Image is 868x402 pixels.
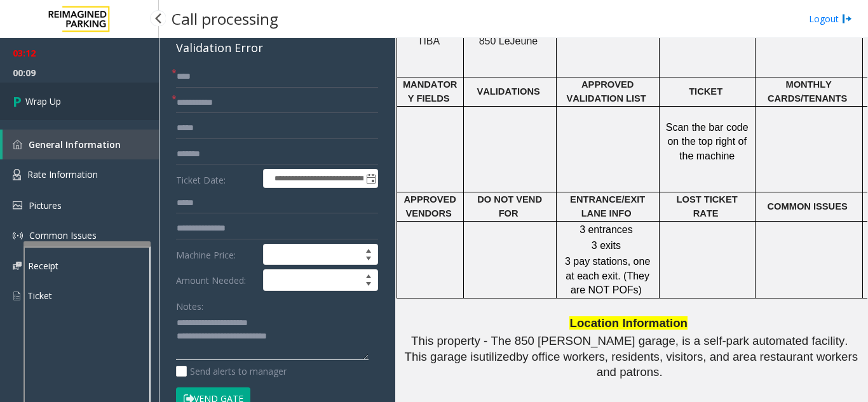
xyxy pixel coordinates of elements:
span: utilized [479,350,516,363]
img: 'icon' [13,290,21,302]
span: MANDATORY FIELDS [403,79,457,104]
label: Send alerts to manager [176,365,287,378]
span: by office workers, residents, visitors, and area restaurant workers and patrons. [516,350,858,379]
img: 'icon' [13,140,22,149]
span: DO NOT VEND FOR [477,194,542,218]
label: Notes: [176,295,203,313]
label: Amount Needed: [173,269,260,291]
a: Logout [809,12,852,25]
img: 'icon' [13,262,22,270]
span: MONTHLY CARDS/TENANTS [768,79,847,104]
span: ENTRANCE/EXIT LANE INFO [570,194,645,218]
span: This property - The 850 [PERSON_NAME] garage, is a self-park automated facility. [411,334,848,347]
span: Decrease value [360,255,377,265]
span: VALIDATIONS [477,86,539,97]
span: Toggle popup [363,170,377,187]
span: APPROVED VALIDATION LIST [566,79,646,104]
span: 3 exits [592,240,621,251]
span: Decrease value [360,280,377,290]
h3: Call processing [165,3,285,34]
span: TIBA [417,36,440,46]
div: Validation Error [176,39,378,57]
a: General Information [3,130,159,159]
img: 'icon' [13,169,21,180]
span: COMMON ISSUES [768,201,848,211]
span: Scan the bar code on the top right of the machine [666,122,749,161]
span: Wrap Up [25,95,61,108]
label: Ticket Date: [173,169,260,188]
span: LOST TICKET RATE [677,194,738,218]
span: Increase value [360,245,377,255]
span: This garage is [405,350,479,363]
span: Pictures [29,199,62,211]
span: - [198,27,265,39]
span: Rate Information [27,168,98,180]
span: Increase value [360,270,377,280]
span: 3 pay stations, one at each exit. (They are NOT POFs) [565,256,650,295]
span: Jeune [510,36,538,47]
span: Common Issues [29,229,97,241]
img: logout [842,12,852,25]
label: Machine Price: [173,244,260,265]
span: TICKET [689,86,722,97]
span: 3 entrances [580,224,633,235]
span: APPROVED VENDORS [404,194,456,218]
img: 'icon' [13,231,23,241]
span: Location Information [569,316,688,330]
img: 'icon' [13,201,22,210]
span: General Information [29,138,121,151]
